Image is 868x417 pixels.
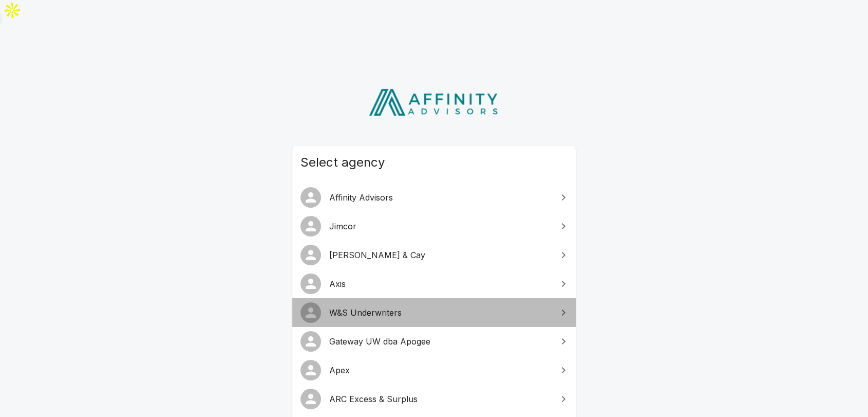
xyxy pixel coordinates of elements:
span: Axis [329,278,551,290]
span: Affinity Advisors [329,191,551,204]
span: [PERSON_NAME] & Cay [329,249,551,261]
a: Apex [292,356,576,385]
span: Select agency [300,154,568,171]
span: ARC Excess & Surplus [329,393,551,405]
span: Apex [329,364,551,376]
img: Affinity Advisors Logo [361,85,508,119]
a: Affinity Advisors [292,183,576,212]
span: W&S Underwriters [329,306,551,319]
span: Gateway UW dba Apogee [329,335,551,348]
a: ARC Excess & Surplus [292,385,576,413]
span: Jimcor [329,220,551,232]
a: W&S Underwriters [292,298,576,327]
a: [PERSON_NAME] & Cay [292,241,576,269]
a: Jimcor [292,212,576,241]
a: Axis [292,269,576,298]
a: Gateway UW dba Apogee [292,327,576,356]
